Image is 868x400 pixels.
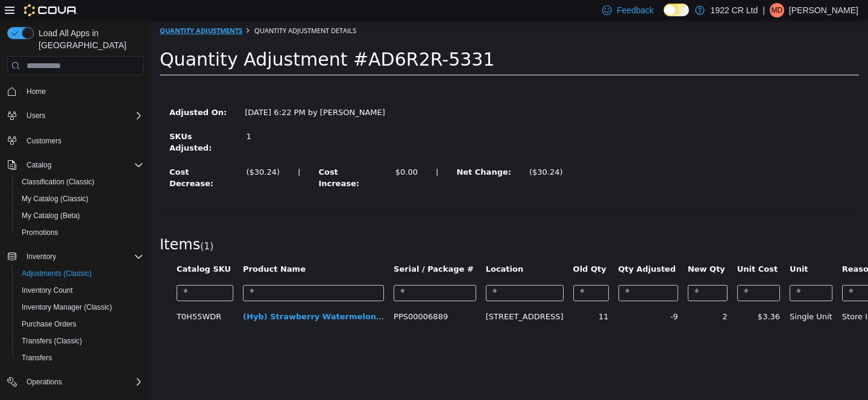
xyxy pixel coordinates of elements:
[138,146,159,158] label: |
[17,334,143,348] span: Transfers (Classic)
[24,4,78,16] img: Cova
[104,6,206,15] span: Quantity Adjustment Details
[587,243,629,255] button: Unit Cost
[12,333,148,349] button: Transfers (Classic)
[297,146,370,158] label: Net Change:
[379,146,412,158] div: ($30.24)
[335,292,413,301] span: [STREET_ADDRESS]
[12,190,148,207] button: My Catalog (Classic)
[2,157,148,173] button: Catalog
[770,3,784,17] div: Mike Dunn
[10,146,86,170] label: Cost Decrease:
[22,319,77,329] span: Purchase Orders
[22,84,143,99] span: Home
[2,107,148,124] button: Users
[95,146,129,158] div: ($30.24)
[687,286,780,308] td: Store Inventory Audit
[12,299,148,316] button: Inventory Manager (Classic)
[22,336,82,346] span: Transfers (Classic)
[21,286,87,308] td: T0H55WDR
[617,4,653,16] span: Feedback
[53,221,59,232] span: 1
[22,158,56,172] button: Catalog
[423,243,458,255] button: Old Qty
[22,269,92,278] span: Adjustments (Classic)
[17,208,143,223] span: My Catalog (Beta)
[664,16,664,17] span: Dark Mode
[664,4,689,16] input: Dark Mode
[9,6,92,15] a: Quantity Adjustments
[22,375,143,389] span: Operations
[17,175,143,189] span: Classification (Classic)
[17,351,143,365] span: Transfers
[17,192,143,206] span: My Catalog (Classic)
[22,249,143,264] span: Inventory
[12,224,148,241] button: Promotions
[537,243,577,255] button: New Qty
[12,349,148,366] button: Transfers
[639,243,659,255] button: Unit
[17,192,93,206] a: My Catalog (Classic)
[22,194,89,204] span: My Catalog (Classic)
[245,146,267,158] div: $0.00
[22,228,58,237] span: Promotions
[691,243,751,255] button: Reason Code
[22,158,143,172] span: Catalog
[17,266,143,281] span: Adjustments (Classic)
[27,252,56,261] span: Inventory
[763,3,765,17] p: |
[22,249,61,264] button: Inventory
[95,111,193,123] div: 1
[634,286,687,308] td: Single Unit
[92,243,157,255] button: Product Name
[711,3,758,17] p: 1922 CR Ltd
[17,317,81,331] a: Purchase Orders
[22,84,51,99] a: Home
[22,133,143,148] span: Customers
[17,351,57,365] a: Transfers
[12,265,148,282] button: Adjustments (Classic)
[22,134,66,148] a: Customers
[12,316,148,333] button: Purchase Orders
[17,317,143,331] span: Purchase Orders
[22,375,67,389] button: Operations
[85,87,244,99] div: [DATE] 6:22 PM by [PERSON_NAME]
[92,292,262,301] a: (Hyb) Strawberry Watermelon (355ml)
[532,286,582,308] td: 2
[418,286,463,308] td: 11
[34,27,143,51] span: Load All Apps in [GEOGRAPHIC_DATA]
[22,302,112,312] span: Inventory Manager (Classic)
[17,225,63,240] a: Promotions
[22,108,143,123] span: Users
[789,3,858,17] p: [PERSON_NAME]
[9,216,49,233] span: Items
[2,83,148,100] button: Home
[22,108,50,123] button: Users
[12,282,148,299] button: Inventory Count
[17,175,99,189] a: Classification (Classic)
[2,373,148,390] button: Operations
[17,334,87,348] a: Transfers (Classic)
[17,208,85,223] a: My Catalog (Beta)
[27,160,51,170] span: Catalog
[12,207,148,224] button: My Catalog (Beta)
[159,146,235,170] label: Cost Increase:
[27,136,61,146] span: Customers
[17,283,143,298] span: Inventory Count
[9,29,344,50] span: Quantity Adjustment #AD6R2R-5331
[17,300,117,314] a: Inventory Manager (Classic)
[12,173,148,190] button: Classification (Classic)
[17,225,143,240] span: Promotions
[22,211,80,220] span: My Catalog (Beta)
[335,243,375,255] button: Location
[17,266,96,281] a: Adjustments (Classic)
[2,131,148,149] button: Customers
[463,286,532,308] td: -9
[468,243,527,255] button: Qty Adjusted
[10,87,85,99] label: Adjusted On:
[276,146,297,158] label: |
[22,353,52,363] span: Transfers
[22,177,95,187] span: Classification (Classic)
[772,3,783,17] span: MD
[17,300,143,314] span: Inventory Manager (Classic)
